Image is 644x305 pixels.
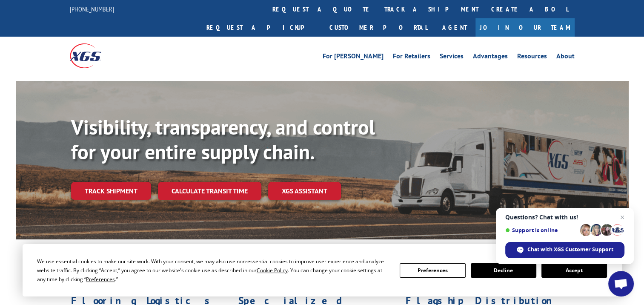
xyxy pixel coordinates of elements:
a: Customer Portal [323,18,434,37]
a: For Retailers [393,53,430,62]
button: Preferences [400,263,465,278]
a: Request a pickup [200,18,323,37]
button: Accept [541,263,607,278]
a: Join Our Team [475,18,575,37]
a: XGS ASSISTANT [268,182,341,200]
div: We use essential cookies to make our site work. With your consent, we may also use non-essential ... [37,257,389,284]
a: Resources [517,53,547,62]
a: [PHONE_NUMBER] [70,5,114,13]
span: Cookie Policy [257,267,288,274]
a: Calculate transit time [158,182,261,200]
span: Preferences [86,276,115,283]
span: Close chat [617,212,627,222]
span: Support is online [505,227,577,233]
a: Track shipment [71,182,151,200]
span: Chat with XGS Customer Support [527,246,613,253]
a: About [556,53,575,62]
a: For [PERSON_NAME] [323,53,384,62]
div: Cookie Consent Prompt [23,244,622,296]
div: Chat with XGS Customer Support [505,242,624,258]
div: Open chat [608,271,634,296]
b: Visibility, transparency, and control for your entire supply chain. [71,114,375,165]
a: Advantages [473,53,508,62]
span: Questions? Chat with us! [505,214,624,221]
a: Services [440,53,464,62]
button: Decline [471,263,536,278]
a: Agent [434,18,475,37]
